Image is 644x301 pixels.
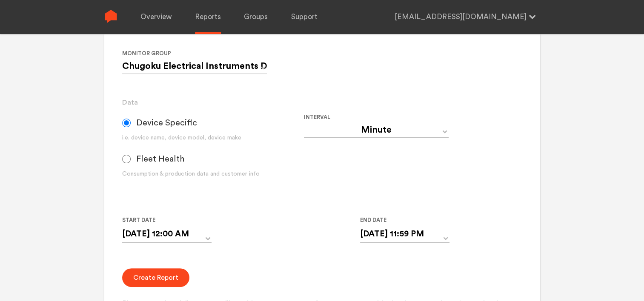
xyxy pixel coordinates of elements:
input: Device Specific [122,119,131,127]
label: Monitor Group [122,48,270,59]
input: Fleet Health [122,155,131,163]
label: End Date [360,215,443,225]
label: Start Date [122,215,205,225]
img: Sense Logo [104,10,117,23]
label: Interval [304,112,479,122]
span: Fleet Health [136,154,184,164]
h3: Data [122,97,522,108]
button: Create Report [122,268,189,287]
span: Device Specific [136,118,197,128]
div: Consumption & production data and customer info [122,170,304,179]
div: i.e. device name, device model, device make [122,133,304,142]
